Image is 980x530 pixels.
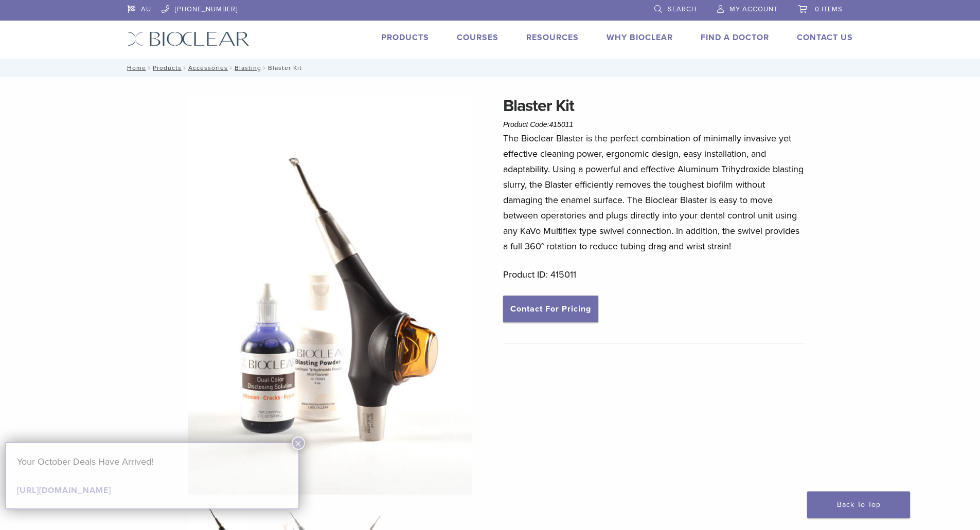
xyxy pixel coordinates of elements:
[815,5,843,13] span: 0 items
[17,485,111,496] a: [URL][DOMAIN_NAME]
[701,32,769,43] a: Find A Doctor
[292,436,305,450] button: Close
[503,296,598,322] a: Contact For Pricing
[503,120,573,129] span: Product Code:
[188,64,228,71] a: Accessories
[261,65,268,70] span: /
[235,64,261,71] a: Blasting
[182,65,188,70] span: /
[153,64,182,71] a: Products
[503,94,806,118] h1: Blaster Kit
[729,5,778,13] span: My Account
[503,267,806,282] p: Product ID: 415011
[228,65,235,70] span: /
[807,491,910,518] a: Back To Top
[526,32,579,43] a: Resources
[668,5,697,13] span: Search
[120,59,861,77] nav: Blaster Kit
[146,65,153,70] span: /
[128,31,250,46] img: Bioclear
[797,32,853,43] a: Contact Us
[17,454,288,469] p: Your October Deals Have Arrived!
[549,120,574,129] span: 415011
[188,94,472,495] img: Bioclear Blaster Kit-Simplified-1
[124,64,146,71] a: Home
[381,32,429,43] a: Products
[457,32,498,43] a: Courses
[503,131,806,254] p: The Bioclear Blaster is the perfect combination of minimally invasive yet effective cleaning powe...
[607,32,673,43] a: Why Bioclear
